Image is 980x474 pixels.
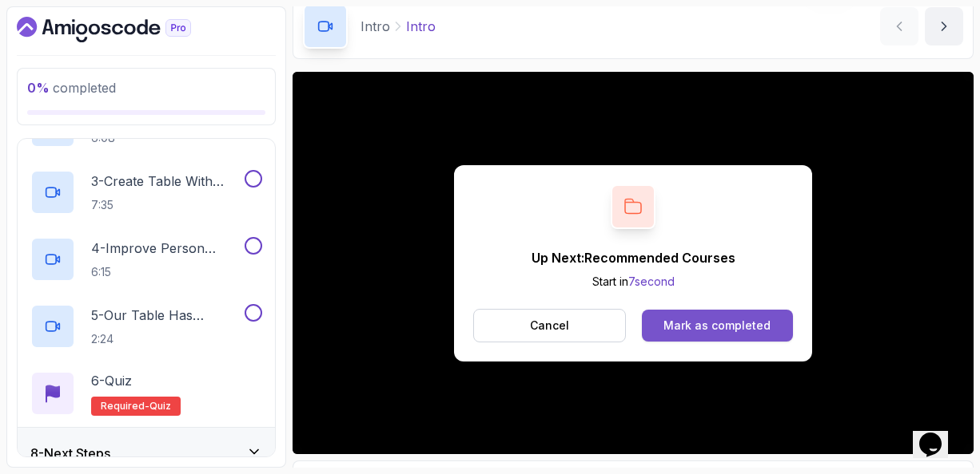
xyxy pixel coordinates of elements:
[30,371,262,416] button: 6-QuizRequired-quiz
[91,264,241,280] p: 6:15
[880,7,918,45] button: previous content
[27,80,116,96] span: completed
[663,318,771,334] div: Mark as completed
[473,309,626,342] button: Cancel
[101,400,149,413] span: Required-
[628,275,675,288] span: 7 second
[91,172,241,191] p: 3 - Create Table With Columns And Datatypes
[30,304,262,349] button: 5-Our Table Has Problems But Its Ok For Now2:24
[91,371,132,390] p: 6 - Quiz
[27,80,50,96] span: 0 %
[149,400,171,413] span: quiz
[30,237,262,282] button: 4-Improve Person Table6:15
[406,17,436,36] p: Intro
[30,444,110,463] h3: 8 - Next Steps
[532,248,735,267] p: Up Next: Recommended Courses
[530,318,569,334] p: Cancel
[91,306,241,325] p: 5 - Our Table Has Problems But Its Ok For Now
[91,331,241,347] p: 2:24
[642,310,793,342] button: Mark as completed
[925,7,963,45] button: next content
[91,197,241,213] p: 7:35
[361,17,390,36] p: Intro
[17,17,228,42] a: Dashboard
[913,410,964,458] iframe: chat widget
[91,239,241,258] p: 4 - Improve Person Table
[532,274,735,290] p: Start in
[30,170,262,215] button: 3-Create Table With Columns And Datatypes7:35
[293,72,974,454] iframe: 1 - Intro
